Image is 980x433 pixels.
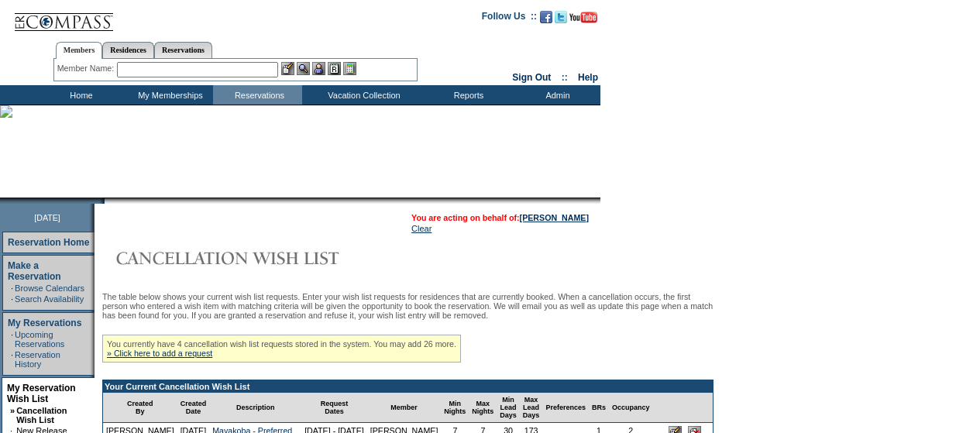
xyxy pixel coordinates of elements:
td: Min Lead Days [497,393,520,423]
td: Created Date [177,393,210,423]
img: Become our fan on Facebook [540,11,552,23]
td: Reports [422,85,511,105]
a: Help [578,72,598,83]
a: Sign Out [512,72,551,83]
a: My Reservations [8,318,81,328]
div: You currently have 4 cancellation wish list requests stored in the system. You may add 26 more. [102,335,461,363]
a: Browse Calendars [15,284,84,293]
td: Description [209,393,301,423]
td: Member [367,393,442,423]
a: Search Availability [15,294,84,304]
img: b_calculator.gif [343,62,356,75]
a: Reservation Home [8,237,89,248]
img: Reservations [328,62,341,75]
a: [PERSON_NAME] [520,213,589,222]
img: View [297,62,310,75]
img: Impersonate [312,62,325,75]
a: Reservations [154,42,212,58]
td: Max Nights [469,393,497,423]
td: Reservations [213,85,302,105]
td: · [11,330,13,349]
a: Reservation History [15,350,60,369]
span: [DATE] [34,213,60,222]
td: Request Dates [301,393,367,423]
td: Your Current Cancellation Wish List [103,380,713,393]
a: Upcoming Reservations [15,330,64,349]
a: Make a Reservation [8,260,61,282]
a: Clear [411,224,432,233]
a: Follow us on Twitter [555,15,567,25]
td: Occupancy [609,393,653,423]
img: blank.gif [105,198,106,204]
td: · [11,284,13,293]
a: Cancellation Wish List [16,406,67,424]
a: My Reservation Wish List [7,383,76,404]
td: My Memberships [124,85,213,105]
img: Cancellation Wish List [102,242,412,273]
a: Members [56,42,103,59]
a: Become our fan on Facebook [540,15,552,25]
td: Admin [511,85,600,105]
span: You are acting on behalf of: [411,213,589,222]
td: Follow Us :: [482,9,537,28]
td: Min Nights [441,393,469,423]
a: Residences [102,42,154,58]
a: Subscribe to our YouTube Channel [569,15,597,25]
td: Max Lead Days [520,393,543,423]
td: · [11,294,13,304]
div: Member Name: [57,62,117,75]
td: Vacation Collection [302,85,422,105]
td: BRs [589,393,609,423]
td: · [11,350,13,369]
img: Subscribe to our YouTube Channel [569,12,597,23]
td: Created By [103,393,177,423]
td: Home [35,85,124,105]
b: » [10,406,15,415]
a: » Click here to add a request [107,349,212,358]
img: Follow us on Twitter [555,11,567,23]
span: :: [562,72,568,83]
td: Preferences [542,393,589,423]
img: b_edit.gif [281,62,294,75]
img: promoShadowLeftCorner.gif [99,198,105,204]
